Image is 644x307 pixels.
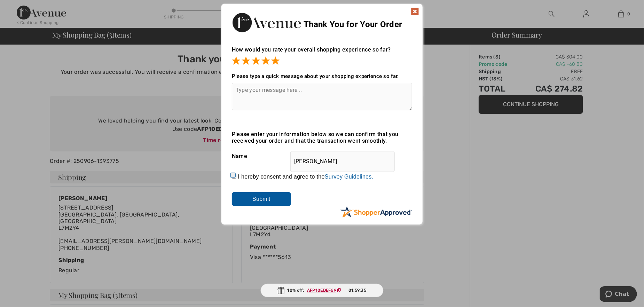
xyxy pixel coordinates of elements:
[307,288,336,293] ins: AFP10EDEF69
[325,174,374,180] a: Survey Guidelines.
[15,5,30,11] span: Chat
[304,19,402,29] span: Thank You for Your Order
[232,148,412,165] div: Name
[348,287,366,293] span: 01:59:35
[261,284,384,297] div: 10% off:
[232,73,412,79] div: Please type a quick message about your shopping experience so far.
[411,7,419,16] img: x
[232,39,412,66] div: How would you rate your overall shopping experience so far?
[232,11,301,34] img: Thank You for Your Order
[232,192,291,206] input: Submit
[232,131,412,144] div: Please enter your information below so we can confirm that you received your order and that the t...
[278,287,285,294] img: Gift.svg
[238,174,374,180] label: I hereby consent and agree to the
